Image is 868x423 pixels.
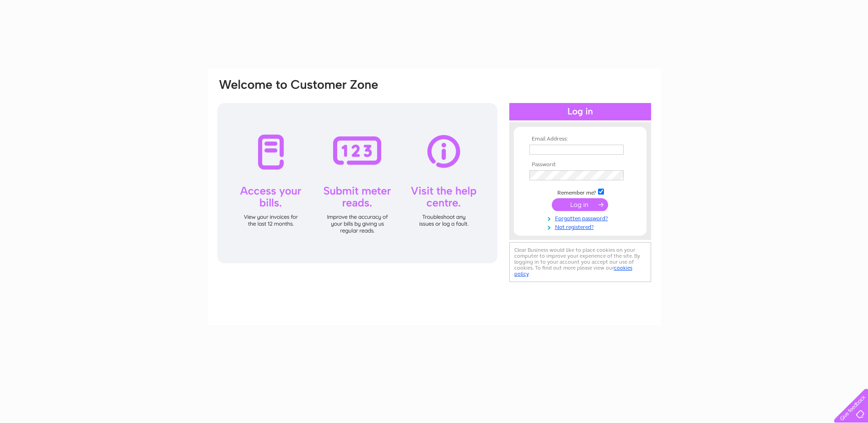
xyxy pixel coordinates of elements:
[529,213,633,222] a: Forgotten password?
[527,162,633,168] th: Password:
[529,222,633,231] a: Not registered?
[527,187,633,196] td: Remember me?
[527,136,633,142] th: Email Address:
[509,242,651,282] div: Clear Business would like to place cookies on your computer to improve your experience of the sit...
[514,265,632,277] a: cookies policy
[552,198,608,211] input: Submit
